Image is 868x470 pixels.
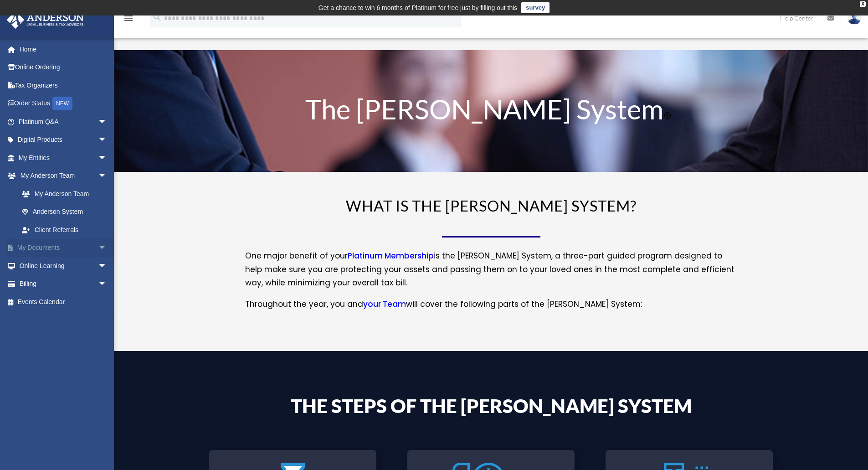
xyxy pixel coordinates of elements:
img: Anderson Advisors Platinum Portal [4,11,87,29]
a: Online Learningarrow_drop_down [6,257,121,275]
a: My Anderson Teamarrow_drop_down [6,167,121,185]
a: Tax Organizers [6,76,121,94]
span: arrow_drop_down [98,275,116,294]
span: arrow_drop_down [98,239,116,258]
a: My Entitiesarrow_drop_down [6,149,121,167]
a: Order StatusNEW [6,94,121,113]
h4: The Steps of the [PERSON_NAME] System [245,396,737,420]
h1: The [PERSON_NAME] System [245,95,737,127]
div: NEW [52,97,72,110]
a: Online Ordering [6,58,121,77]
div: Get a chance to win 6 months of Platinum for free just by filling out this [318,2,518,13]
span: arrow_drop_down [98,167,116,186]
p: One major benefit of your is the [PERSON_NAME] System, a three-part guided program designed to he... [245,249,737,298]
a: Platinum Membership [348,250,434,266]
a: Anderson System [13,203,116,221]
span: arrow_drop_down [98,257,116,275]
a: Digital Productsarrow_drop_down [6,131,121,149]
span: arrow_drop_down [98,149,116,167]
a: My Anderson Team [13,185,121,203]
p: Throughout the year, you and will cover the following parts of the [PERSON_NAME] System: [245,298,737,311]
a: Billingarrow_drop_down [6,275,121,293]
a: menu [123,16,134,24]
span: arrow_drop_down [98,113,116,131]
div: close [860,1,866,7]
img: User Pic [847,11,861,25]
a: Client Referrals [13,221,121,239]
a: Events Calendar [6,293,121,311]
a: My Documentsarrow_drop_down [6,239,121,257]
span: WHAT IS THE [PERSON_NAME] SYSTEM? [346,196,637,215]
span: arrow_drop_down [98,131,116,150]
a: your Team [363,299,406,314]
a: Platinum Q&Aarrow_drop_down [6,113,121,131]
a: Home [6,40,121,58]
i: search [152,12,162,22]
a: survey [521,2,550,13]
i: menu [123,13,134,24]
